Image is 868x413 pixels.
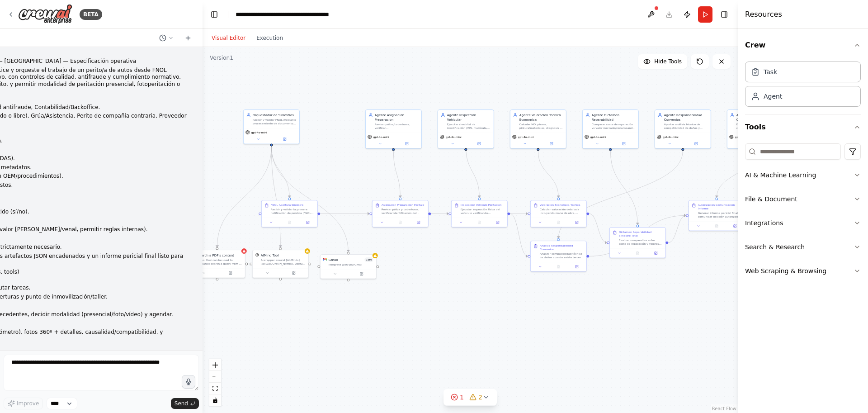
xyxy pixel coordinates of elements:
[463,147,481,198] g: Edge from 906979be-602e-4954-aa39-0bf445c87d1a to c6dd1de5-e7b6-4d2d-83d6-b7130f8ccc51
[251,131,267,134] span: gpt-4o-mini
[668,213,686,245] g: Edge from 8ae3de62-83d5-4cf0-955b-091b5f0652d2 to 8c92f25a-1b48-4b69-b8b0-4d5b8dd1d0af
[664,113,708,122] div: Agente Responsabilidad Convenios
[373,135,389,139] span: gpt-4o-mini
[271,203,303,207] div: FNOL Apertura Siniestro
[510,211,528,258] g: Edge from c6dd1de5-e7b6-4d2d-83d6-b7130f8ccc51 to 09909346-72bf-40ec-973c-d1b1510d7e2b
[382,203,425,207] div: Asignacion Preparacion Peritaje
[206,33,251,43] button: Visual Editor
[451,200,508,228] div: Inspeccion Vehiculo PeritacionEjecutar inspección física del vehículo verificando identificación ...
[253,113,297,117] div: Orquestador de Siniestros
[530,241,587,272] div: Analisis Responsabilidad ConveniosAnalizar compatibilidad técnica de daños cuando existe tercero ...
[549,220,568,225] button: No output available
[745,235,861,259] button: Search & Research
[510,109,566,149] div: Agente Valoracion Tecnico EconomicaCalcular MO, piezas, pintura/materiales, diagnosis y calibraci...
[590,135,606,139] span: gpt-4o-mini
[253,118,297,125] div: Recibir y validar FNOL mediante procesamiento de documentos PDF, verificar estatus del asegurado ...
[714,151,757,198] g: Edge from 25ca554d-17da-4e22-a914-51a32ac4c00a to 8c92f25a-1b48-4b69-b8b0-4d5b8dd1d0af
[540,252,584,259] div: Analizar compatibilidad técnica de daños cuando existe tercero implicado, evaluar criterios para ...
[252,250,309,278] div: AIMindToolAIMind ToolA wrapper around [AI-Minds]([URL][DOMAIN_NAME]). Useful for when you need an...
[375,113,419,122] div: Agente Asignacion Preparacion
[210,54,233,62] div: Version 1
[608,151,640,225] g: Edge from b887cb8f-c6cb-43fb-8425-7f0e5a2e7eea to 8ae3de62-83d5-4cf0-955b-091b5f0652d2
[540,203,580,207] div: Valoracion Economica Tecnica
[569,264,584,270] button: Open in side panel
[461,203,502,207] div: Inspeccion Vehiculo Peritacion
[209,394,221,406] button: toggle interactivity
[209,359,221,406] div: React Flow controls
[156,33,177,43] button: Switch to previous chat
[269,147,350,252] g: Edge from 409e851a-9707-4984-b8dc-3c1f0560e06e to 899ac1c9-f391-4909-a062-a2955b6526ae
[446,135,462,139] span: gpt-4o-mini
[582,109,639,149] div: Agente Dictamen ReparabilidadComparar coste de reparación vs valor mercado/venal usando {umbral_t...
[236,10,329,19] nav: breadcrumb
[410,220,426,225] button: Open in side panel
[538,141,564,147] button: Open in side panel
[323,257,327,261] img: Gmail
[510,211,528,216] g: Edge from c6dd1de5-e7b6-4d2d-83d6-b7130f8ccc51 to a3946a97-f739-41bd-9b01-dfc9b23fac9d
[18,4,72,24] img: Logo
[181,33,195,43] button: Start a new chat
[619,230,663,237] div: Dictamen Reparabilidad Siniestro Total
[540,244,584,251] div: Analisis Responsabilidad Convenios
[712,406,736,411] a: React Flow attribution
[745,259,861,283] button: Web Scraping & Browsing
[198,253,234,257] div: Search a PDF's content
[519,113,563,122] div: Agente Valoracion Tecnico Economica
[698,203,742,210] div: Autorizacion Comunicacion Informe
[490,220,505,225] button: Open in side panel
[300,220,315,225] button: Open in side panel
[549,264,568,270] button: No output available
[611,141,637,147] button: Open in side panel
[215,147,274,247] g: Edge from 409e851a-9707-4984-b8dc-3c1f0560e06e to 2627b099-706c-44e3-aff8-3194bd576c26
[272,137,297,142] button: Open in side panel
[243,109,300,144] div: Orquestador de SiniestrosRecibir y validar FNOL mediante procesamiento de documentos PDF, verific...
[17,400,39,407] span: Improve
[217,271,243,276] button: Open in side panel
[654,58,682,65] span: Hide Tools
[261,258,306,266] div: A wrapper around [AI-Minds]([URL][DOMAIN_NAME]). Useful for when you need answers to questions fr...
[208,8,221,21] button: Hide left sidebar
[718,8,731,21] button: Hide right sidebar
[745,187,861,211] button: File & Document
[764,92,782,101] div: Agent
[255,253,259,256] img: AIMindTool
[447,113,491,122] div: Agente Inspeccion Vehicular
[269,147,292,198] g: Edge from 409e851a-9707-4984-b8dc-3c1f0560e06e to a3cd94fa-50a6-48da-85c1-bfaf861e84d4
[209,359,221,371] button: zoom in
[745,9,782,20] h4: Resources
[540,208,584,215] div: Calcular valoración detallada incluyendo mano de obra, piezas según política, pintura/materiales,...
[261,253,279,257] div: AIMind Tool
[663,135,679,139] span: gpt-4o-mini
[443,389,497,406] button: 12
[251,33,288,43] button: Execution
[461,208,505,215] div: Ejecutar inspección física del vehículo verificando identificación (VIN, matrícula, odómetro), ca...
[745,58,861,114] div: Crew
[589,211,607,245] g: Edge from a3946a97-f739-41bd-9b01-dfc9b23fac9d to 8ae3de62-83d5-4cf0-955b-091b5f0652d2
[391,220,410,225] button: No output available
[683,141,709,147] button: Open in side panel
[364,257,373,262] span: Number of enabled actions
[261,200,318,228] div: FNOL Apertura SiniestroRecibir y validar la primera notificación de pérdida (FNOL) procesando doc...
[329,263,373,266] div: Integrate with you Gmail
[189,250,245,278] div: PDFSearchToolSearch a PDF's contentA tool that can be used to semantic search a query from a PDF'...
[638,54,687,69] button: Hide Tools
[592,113,636,122] div: Agente Dictamen Reparabilidad
[648,251,663,256] button: Open in side panel
[745,163,861,187] button: AI & Machine Learning
[707,223,726,229] button: No output available
[171,398,199,409] button: Send
[619,238,663,246] div: Evaluar comparativa entre coste de reparación y valores [PERSON_NAME]/venal/afección. Emitir dict...
[382,208,425,215] div: Revisar póliza y coberturas, verificar identificación del vehículo (VIN/matrícula), consultar ant...
[280,220,299,225] button: No output available
[628,251,647,256] button: No output available
[391,151,402,198] g: Edge from 39b6713b-8046-4293-bfc6-a5e48e6e2eed to f97dd40a-3e95-4ab8-b39a-d0ba10fbfe21
[375,123,419,130] div: Revisar póliza/coberturas, verificar VIN/kilometraje/antecedentes, decidir modalidad de peritació...
[727,109,783,149] div: Agente Autorizacion ComunicacionEmitir informe pericial y comunicar decisión (OK reparar o sinies...
[349,271,374,277] button: Open in side panel
[569,220,584,225] button: Open in side panel
[460,393,464,402] span: 1
[447,123,491,130] div: Ejecutar checklist de identificación (VIN, matrícula, odómetro), capturar fotos 360º + detalles, ...
[727,223,742,229] button: Open in side panel
[745,33,861,58] button: Crew
[329,257,338,262] div: Gmail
